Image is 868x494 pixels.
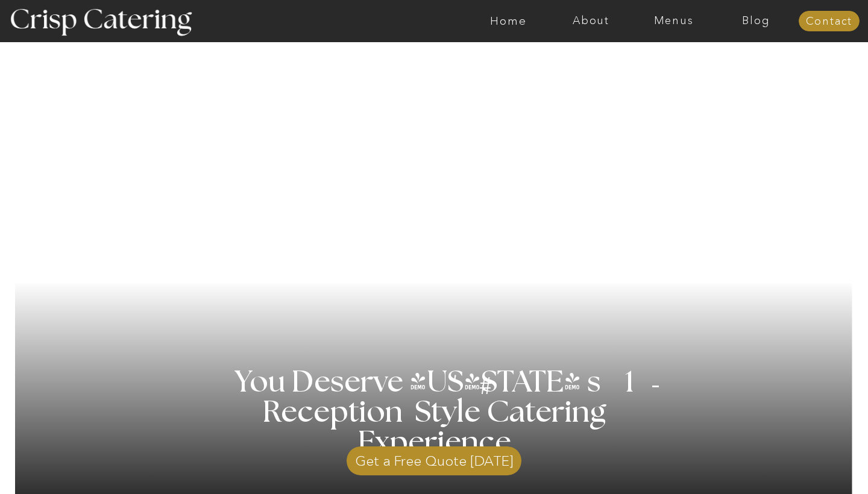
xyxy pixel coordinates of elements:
[467,15,550,27] a: Home
[799,16,860,28] a: Contact
[347,440,521,475] a: Get a Free Quote [DATE]
[715,15,797,27] a: Blog
[431,368,480,398] h3: '
[628,354,663,422] h3: '
[550,15,632,27] a: About
[632,15,715,27] a: Menus
[453,374,521,409] h3: #
[192,367,676,458] h1: You Deserve [US_STATE] s 1 Reception Style Catering Experience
